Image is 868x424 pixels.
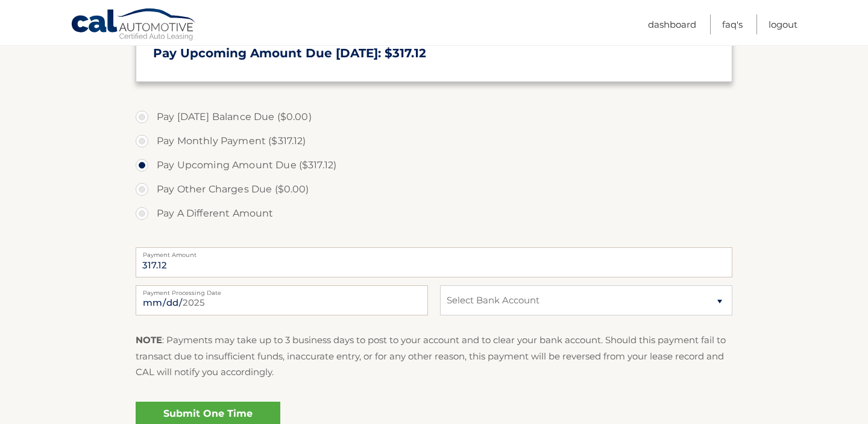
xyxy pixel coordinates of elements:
p: : Payments may take up to 3 business days to post to your account and to clear your bank account.... [136,332,732,380]
a: Dashboard [648,14,696,34]
a: Logout [769,14,797,34]
label: Pay Monthly Payment ($317.12) [136,129,732,153]
h3: Pay Upcoming Amount Due [DATE]: $317.12 [153,46,715,61]
label: Payment Processing Date [136,285,428,295]
label: Payment Amount [136,247,732,257]
a: FAQ's [722,14,743,34]
input: Payment Amount [136,247,732,277]
label: Pay Upcoming Amount Due ($317.12) [136,153,732,177]
label: Pay A Different Amount [136,201,732,226]
a: Cal Automotive [71,8,197,43]
input: Payment Date [136,285,428,315]
label: Pay Other Charges Due ($0.00) [136,177,732,201]
strong: NOTE [136,334,162,346]
label: Pay [DATE] Balance Due ($0.00) [136,105,732,129]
